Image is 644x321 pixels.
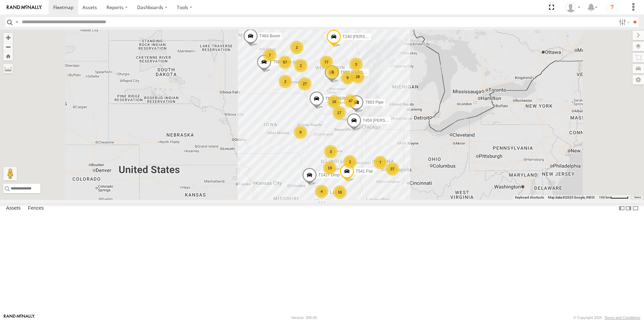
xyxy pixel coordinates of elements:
[25,204,47,213] label: Fences
[259,34,280,38] span: T464 Boom
[326,65,340,79] div: 5
[3,33,13,42] button: Zoom in
[605,316,640,320] a: Terms and Conditions
[632,204,639,213] label: Hide Summary Table
[344,94,357,108] div: 47
[324,145,337,158] div: 3
[294,126,307,139] div: 9
[332,106,346,119] div: 17
[341,71,354,84] div: 8
[3,64,13,73] label: Measure
[315,185,328,198] div: 4
[273,60,291,64] span: T587 Pipe
[343,155,357,169] div: 2
[333,185,347,199] div: 16
[278,56,292,69] div: 57
[351,70,364,83] div: 28
[374,156,387,169] div: 7
[343,34,394,39] span: T240 [PERSON_NAME] Flat
[365,100,384,105] span: T863 Pipe
[597,195,631,200] button: Map Scale: 100 km per 50 pixels
[515,195,544,200] button: Keyboard shortcuts
[14,17,20,27] label: Search Query
[386,162,399,176] div: 37
[599,195,610,199] span: 100 km
[3,204,24,213] label: Assets
[327,95,341,108] div: 16
[290,41,303,54] div: 2
[263,48,277,62] div: 7
[325,96,377,101] span: T928 [PERSON_NAME] Flat
[625,204,632,213] label: Dock Summary Table to the Right
[548,195,595,199] span: Map data ©2025 Google, INEGI
[356,169,373,174] span: T541 Flat
[323,161,336,175] div: 19
[616,17,631,27] label: Search Filter Options
[318,173,340,177] span: T1427 Drop
[4,314,35,321] a: Visit our Website
[607,2,617,13] i: ?
[634,196,641,199] a: Terms (opens in new tab)
[3,167,17,180] button: Drag Pegman onto the map to open Street View
[279,75,292,88] div: 2
[349,58,363,71] div: 3
[291,316,317,320] div: Version: 306.00
[341,70,392,75] span: T932 [PERSON_NAME] Flat
[298,77,312,91] div: 27
[3,51,13,61] button: Zoom Home
[7,5,42,10] img: rand-logo.svg
[363,118,414,123] span: T459 [PERSON_NAME] Flat
[573,316,640,320] div: © Copyright 2025 -
[563,2,583,12] div: Troy Bergum
[320,56,333,69] div: 77
[309,199,323,213] div: 8
[633,75,644,84] label: Map Settings
[618,204,625,213] label: Dock Summary Table to the Left
[3,42,13,51] button: Zoom out
[294,59,308,72] div: 2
